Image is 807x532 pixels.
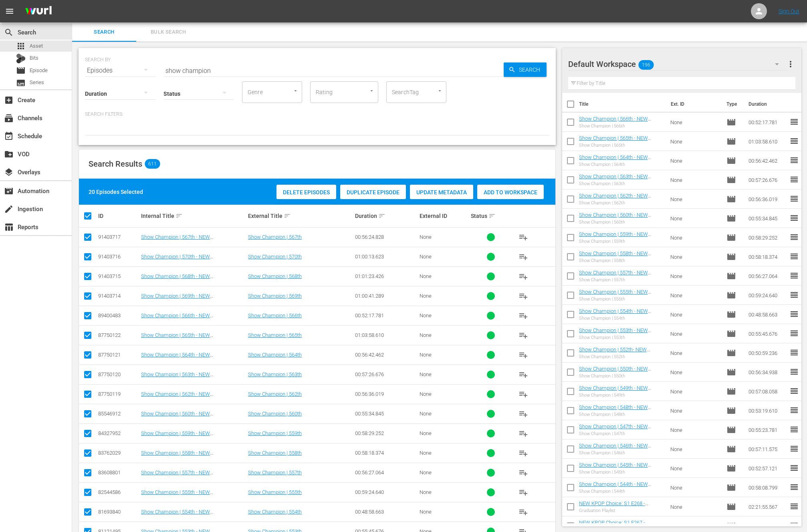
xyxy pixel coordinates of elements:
[89,159,142,169] span: Search Results
[726,444,736,454] span: Episode
[779,8,799,14] a: Sign Out
[77,28,131,37] span: Search
[667,497,723,516] td: None
[420,391,468,397] div: None
[355,391,417,397] div: 00:56:36.019
[666,93,722,115] th: Ext. ID
[30,79,44,87] span: Series
[579,354,664,359] div: Show Champion | 552th
[667,189,723,209] td: None
[141,371,217,383] a: Show Champion | 563th - NEW [DOMAIN_NAME] - SSTV - 202508
[420,213,468,219] div: External ID
[355,352,417,358] div: 00:56:42.462
[789,175,799,184] span: reorder
[410,189,473,195] span: Update Metadata
[722,93,744,115] th: Type
[340,185,406,199] button: Duplicate Episode
[579,316,664,321] div: Show Champion | 554th
[477,185,544,199] button: Add to Workspace
[4,113,14,123] span: Channels
[745,363,789,382] td: 00:56:34.938
[355,312,417,318] div: 00:52:17.781
[30,42,43,50] span: Asset
[579,489,664,494] div: Show Champion | 544th
[518,291,528,301] span: playlist_add
[420,254,468,260] div: None
[789,232,799,242] span: reorder
[726,521,736,531] span: Episode
[98,391,139,397] div: 87750119
[98,293,139,299] div: 91403714
[579,277,664,282] div: Show Champion | 557th
[471,211,511,221] div: Status
[745,439,789,459] td: 00:57:11.575
[518,488,528,497] span: playlist_add
[488,212,496,220] span: sort
[579,93,666,115] th: Title
[789,155,799,165] span: reorder
[514,345,533,365] button: playlist_add
[518,370,528,379] span: playlist_add
[30,54,38,62] span: Bits
[745,170,789,189] td: 00:57:26.676
[98,254,139,260] div: 91403716
[141,234,217,246] a: Show Champion | 567th - NEW [DOMAIN_NAME] - SSTV - 202509
[141,450,217,462] a: Show Champion | 558th - NEW [DOMAIN_NAME] - SSTV - 202506
[579,220,664,225] div: Show Champion | 560th
[667,266,723,286] td: None
[579,212,655,224] a: Show Champion | 560th - NEW [DOMAIN_NAME] - SSTV - 202507
[568,53,787,75] div: Default Workspace
[745,228,789,247] td: 00:58:29.252
[4,204,14,214] span: Ingestion
[248,430,302,436] a: Show Champion | 559th
[745,497,789,516] td: 02:21:55.567
[518,429,528,438] span: playlist_add
[98,411,139,417] div: 85546912
[745,209,789,228] td: 00:55:34.845
[726,367,736,377] span: Episode
[579,270,655,282] a: Show Champion | 557th - NEW [DOMAIN_NAME] - SSTV - 202506
[726,425,736,435] span: Episode
[141,470,217,482] a: Show Champion | 557th - NEW [DOMAIN_NAME] - SSTV - 202506
[745,247,789,266] td: 00:58:18.374
[420,411,468,417] div: None
[514,502,533,522] button: playlist_add
[579,366,655,378] a: Show Champion | 550th - NEW [DOMAIN_NAME] - SSTV - 202504
[667,363,723,382] td: None
[789,521,799,530] span: reorder
[667,170,723,189] td: None
[579,258,664,263] div: Show Champion | 558th
[248,450,302,456] a: Show Champion | 558th
[248,509,302,515] a: Show Champion | 554th
[667,324,723,343] td: None
[789,328,799,338] span: reorder
[248,332,302,338] a: Show Champion | 565th
[355,371,417,377] div: 00:57:26.676
[420,273,468,279] div: None
[248,211,353,221] div: External Title
[355,234,417,240] div: 00:56:24.828
[726,310,736,319] span: Episode
[420,509,468,515] div: None
[518,389,528,399] span: playlist_add
[420,450,468,456] div: None
[518,468,528,478] span: playlist_add
[514,443,533,463] button: playlist_add
[176,212,183,220] span: sort
[789,482,799,492] span: reorder
[579,239,664,244] div: Show Champion | 559th
[98,213,139,219] div: ID
[514,326,533,345] button: playlist_add
[5,6,14,16] span: menu
[745,151,789,170] td: 00:56:42.462
[579,500,655,518] a: NEW KPOP Choice: S1 E268 - Graduation Playlist - NEW [DOMAIN_NAME] - SSTV - 202412
[355,332,417,338] div: 01:03:58.610
[514,286,533,306] button: playlist_add
[579,308,655,320] a: Show Champion | 554th - NEW [DOMAIN_NAME] - SSTV - 202505
[789,425,799,434] span: reorder
[248,470,302,476] a: Show Champion | 557th
[514,228,533,247] button: playlist_add
[579,385,655,397] a: Show Champion | 549th - NEW [DOMAIN_NAME] - SSTV - 202504
[141,293,217,305] a: Show Champion | 569th - NEW [DOMAIN_NAME] - SSTV - 202509
[141,411,217,423] a: Show Champion | 560th - NEW [DOMAIN_NAME] - SSTV - 202507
